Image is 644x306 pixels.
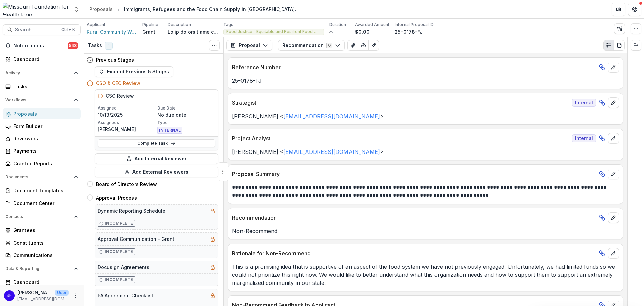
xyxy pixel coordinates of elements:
[96,56,134,63] h4: Previous Stages
[13,279,75,286] div: Dashboard
[614,40,625,51] button: PDF view
[96,181,157,188] h4: Board of Directors Review
[232,112,619,120] p: [PERSON_NAME] < >
[13,56,75,63] div: Dashboard
[3,68,81,78] button: Open Activity
[87,4,115,14] a: Proposals
[329,28,333,35] p: ∞
[232,170,596,178] p: Proposal Summary
[157,105,216,111] p: Due Date
[3,95,81,105] button: Open Workflows
[232,214,596,222] p: Recommendation
[5,266,71,271] span: Data & Reporting
[572,99,596,107] span: Internal
[368,40,379,51] button: Edit as form
[608,212,619,223] button: edit
[98,111,156,118] p: 10/13/2025
[157,120,216,126] p: Type
[96,80,140,87] h4: CSO & CEO Review
[13,252,75,259] div: Communications
[608,62,619,73] button: edit
[15,27,57,33] span: Search...
[5,175,71,179] span: Documents
[232,249,596,257] p: Rationale for Non-Recommend
[124,6,296,13] div: Immigrants, Refugees and the Food Chain Supply in [GEOGRAPHIC_DATA].
[572,134,596,142] span: Internal
[88,43,102,48] h3: Tasks
[232,263,619,287] p: This is a promising idea that is supportive of an aspect of the food system we have not previousl...
[223,21,233,28] p: Tags
[106,92,134,99] h5: CSO Review
[395,28,423,35] p: 25-0178-FJ
[89,6,113,13] div: Proposals
[608,248,619,259] button: edit
[98,207,165,214] h5: Dynamic Reporting Schedule
[283,113,380,120] a: [EMAIL_ADDRESS][DOMAIN_NAME]
[98,292,153,299] h5: PA Agreement Checklist
[3,263,81,274] button: Open Data & Reporting
[17,289,52,296] p: [PERSON_NAME]
[347,40,358,51] button: View Attached Files
[157,111,216,118] p: No due date
[5,98,71,102] span: Workflows
[72,3,81,16] button: Open entity switcher
[98,264,149,271] h5: Docusign Agreements
[3,277,81,288] a: Dashboard
[60,26,76,33] div: Ctrl + K
[17,296,69,302] p: [EMAIL_ADDRESS][DOMAIN_NAME]
[13,123,75,130] div: Form Builder
[168,28,218,35] p: Lo ip dolorsit ame cons adip elitseddoe tem incididu, ut labor etdo ma aliquaen adminimveniam qu ...
[3,121,81,132] a: Form Builder
[13,227,75,234] div: Grantees
[95,153,218,164] button: Add Internal Reviewer
[608,169,619,179] button: edit
[209,40,220,51] button: Toggle View Cancelled Tasks
[608,133,619,144] button: edit
[105,249,133,255] p: Incomplete
[13,43,68,49] span: Notifications
[226,29,321,34] span: Food Justice - Equitable and Resilient Food Systems
[13,135,75,142] div: Reviewers
[612,3,625,16] button: Partners
[142,28,155,35] p: Grant
[105,220,133,226] p: Incomplete
[3,108,81,119] a: Proposals
[13,160,75,167] div: Grantee Reports
[329,21,346,28] p: Duration
[142,21,158,28] p: Pipeline
[3,54,81,65] a: Dashboard
[13,187,75,194] div: Document Templates
[3,133,81,144] a: Reviewers
[13,239,75,246] div: Constituents
[226,40,272,51] button: Proposal
[232,63,596,71] p: Reference Number
[3,185,81,196] a: Document Templates
[87,28,137,35] a: Rural Community Workers Alliance
[7,293,12,298] div: Jean Freeman-Crawford
[95,167,218,177] button: Add External Reviewers
[98,126,156,133] p: [PERSON_NAME]
[3,198,81,209] a: Document Center
[3,250,81,261] a: Communications
[98,120,156,126] p: Assignees
[87,4,299,14] nav: breadcrumb
[283,148,380,155] a: [EMAIL_ADDRESS][DOMAIN_NAME]
[98,105,156,111] p: Assigned
[95,66,173,77] button: Expand Previous 5 Stages
[3,24,81,35] button: Search...
[98,139,215,147] a: Complete Task
[232,99,569,107] p: Strategist
[98,235,174,243] h5: Approval Communication - Grant
[3,145,81,157] a: Payments
[3,211,81,222] button: Open Contacts
[13,200,75,207] div: Document Center
[3,81,81,92] a: Tasks
[13,147,75,155] div: Payments
[5,214,71,219] span: Contacts
[278,40,345,51] button: Recommendation6
[3,237,81,248] a: Constituents
[105,42,113,50] span: 1
[232,77,619,85] p: 25-0178-FJ
[55,290,69,296] p: User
